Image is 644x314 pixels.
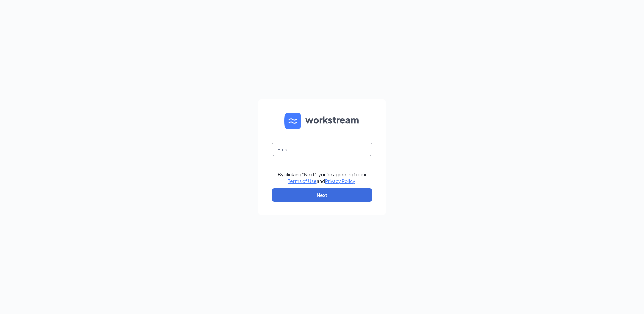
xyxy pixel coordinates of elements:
button: Next [272,188,372,202]
input: Email [272,143,372,156]
a: Privacy Policy [325,178,355,184]
a: Terms of Use [288,178,317,184]
div: By clicking "Next", you're agreeing to our and . [278,171,367,184]
img: WS logo and Workstream text [284,113,360,129]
